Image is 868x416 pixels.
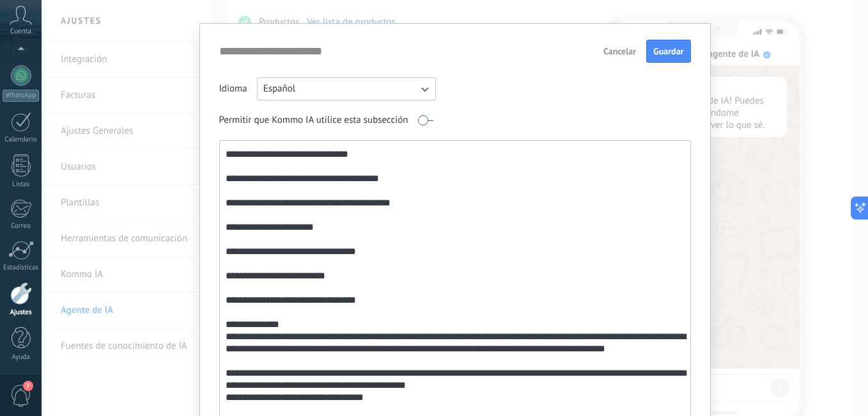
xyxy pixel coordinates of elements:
div: Estadísticas [3,264,40,272]
div: Ayuda [3,353,40,362]
span: Cancelar [603,47,636,56]
button: Guardar [646,40,690,63]
button: Español [257,77,436,100]
div: WhatsApp [3,90,39,102]
span: Español [263,83,296,95]
span: 7 [23,381,33,391]
span: Idioma [219,83,247,95]
span: Permitir que Kommo IA utilice esta subsección [219,114,408,127]
div: Listas [3,180,40,189]
span: Guardar [653,47,683,56]
div: Ajustes [3,308,40,317]
button: Cancelar [598,42,642,61]
div: Correo [3,222,40,230]
span: Cuenta [10,28,31,36]
div: Calendario [3,136,40,144]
